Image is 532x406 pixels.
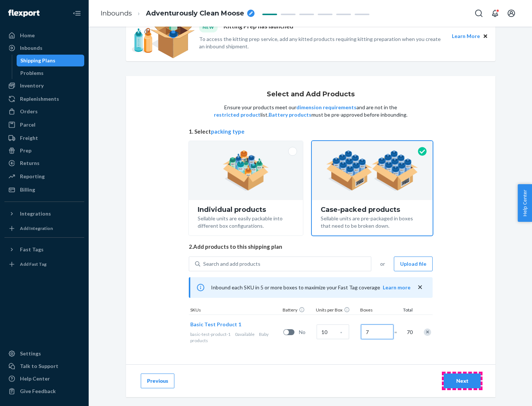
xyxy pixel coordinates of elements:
[17,67,85,79] a: Problems
[359,307,396,314] div: Boxes
[198,206,294,213] div: Individual products
[190,331,231,337] span: basic-test-product-1
[317,324,349,339] input: Case Quantity
[4,184,84,196] a: Billing
[190,321,241,328] button: Basic Test Product 1
[8,10,40,17] img: Flexport logo
[444,374,481,388] button: Next
[20,261,47,267] div: Add Fast Tag
[20,246,44,253] div: Fast Tags
[20,57,55,64] div: Shipping Plans
[20,69,44,77] div: Problems
[4,258,84,270] a: Add Fast Tag
[199,22,218,32] div: NEW
[20,186,35,193] div: Billing
[224,22,293,32] p: Kitting Prep has launched
[213,104,408,118] p: Ensure your products meet our and are not in the list. must be pre-approved before inbounding.
[4,132,84,144] a: Freight
[189,307,281,314] div: SKUs
[20,159,40,167] div: Returns
[4,171,84,182] a: Reporting
[214,111,260,118] button: restricted product
[20,210,51,217] div: Integrations
[146,9,244,18] span: Adventurously Clean Moose
[190,331,280,344] div: Baby products
[361,324,393,339] input: Number of boxes
[20,350,41,357] div: Settings
[481,32,490,40] button: Close
[189,277,433,298] div: Inbound each SKU in 5 or more boxes to maximize your Fast Tag coverage
[471,6,486,21] button: Open Search Box
[4,385,84,397] button: Give Feedback
[100,9,132,17] a: Inbounds
[326,150,418,191] img: case-pack.59cecea509d18c883b923b81aeac6d0b.png
[198,213,294,230] div: Sellable units are easily packable into different box configurations.
[20,375,50,382] div: Help Center
[405,328,413,336] span: 70
[20,108,38,115] div: Orders
[4,157,84,169] a: Returns
[4,42,84,54] a: Inbounds
[380,260,385,268] span: or
[211,128,245,135] button: packing type
[267,91,355,98] h1: Select and Add Products
[452,32,480,40] button: Learn More
[394,328,402,336] span: =
[383,284,410,291] button: Learn more
[20,225,53,231] div: Add Integration
[4,80,84,92] a: Inventory
[504,6,519,21] button: Open account menu
[20,147,31,154] div: Prep
[518,184,532,222] button: Help Center
[396,307,414,314] div: Total
[190,321,241,327] span: Basic Test Product 1
[203,260,260,268] div: Search and add products
[20,95,59,103] div: Replenishments
[299,328,314,336] span: No
[281,307,314,314] div: Battery
[95,3,260,24] ol: breadcrumbs
[17,55,85,66] a: Shipping Plans
[4,145,84,156] a: Prep
[20,82,44,89] div: Inventory
[141,374,174,388] button: Previous
[20,173,45,180] div: Reporting
[488,6,502,21] button: Open notifications
[20,362,58,370] div: Talk to Support
[416,283,424,291] button: close
[4,348,84,359] a: Settings
[4,244,84,255] button: Fast Tags
[4,373,84,385] a: Help Center
[4,93,84,105] a: Replenishments
[4,208,84,220] button: Integrations
[223,150,269,191] img: individual-pack.facf35554cb0f1810c75b2bd6df2d64e.png
[269,111,311,118] button: Battery products
[20,388,56,395] div: Give Feedback
[394,257,433,271] button: Upload file
[321,213,424,230] div: Sellable units are pre-packaged in boxes that need to be broken down.
[314,307,359,314] div: Units per Box
[4,106,84,117] a: Orders
[321,206,424,213] div: Case-packed products
[424,328,431,336] div: Remove Item
[189,243,433,251] span: 2. Add products to this shipping plan
[189,128,433,135] span: 1. Select
[20,121,35,128] div: Parcel
[296,104,357,111] button: dimension requirements
[20,134,38,142] div: Freight
[20,32,35,39] div: Home
[4,30,84,41] a: Home
[4,119,84,131] a: Parcel
[69,6,84,21] button: Close Navigation
[4,223,84,234] a: Add Integration
[4,360,84,372] a: Talk to Support
[235,331,255,337] span: 0 available
[199,35,445,50] p: To access the kitting prep service, add any kitted products requiring kitting preparation when yo...
[20,44,42,52] div: Inbounds
[450,377,474,385] div: Next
